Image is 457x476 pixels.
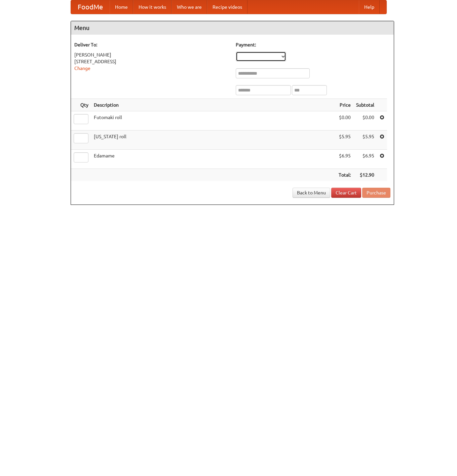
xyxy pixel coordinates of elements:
th: Description [91,99,336,111]
td: $0.00 [336,111,353,131]
td: [US_STATE] roll [91,131,336,150]
td: Edamame [91,150,336,169]
h5: Deliver To: [74,41,229,48]
th: Qty [71,99,91,111]
div: [STREET_ADDRESS] [74,58,229,65]
h4: Menu [71,21,394,35]
a: Back to Menu [293,188,330,198]
a: Help [359,0,380,14]
th: Total: [336,169,353,181]
td: $5.95 [353,131,377,150]
a: FoodMe [71,0,110,14]
td: $0.00 [353,111,377,131]
td: $5.95 [336,131,353,150]
th: Price [336,99,353,111]
a: Who we are [172,0,207,14]
a: Recipe videos [207,0,247,14]
h5: Payment: [236,41,390,48]
a: How it works [133,0,172,14]
td: $6.95 [353,150,377,169]
a: Clear Cart [331,188,361,198]
button: Purchase [362,188,390,198]
td: Futomaki roll [91,111,336,131]
th: $12.90 [353,169,377,181]
a: Change [74,66,90,71]
td: $6.95 [336,150,353,169]
th: Subtotal [353,99,377,111]
div: [PERSON_NAME] [74,51,229,58]
a: Home [110,0,133,14]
